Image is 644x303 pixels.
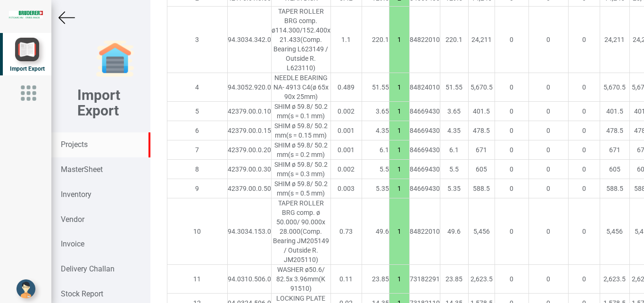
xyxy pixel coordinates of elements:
[600,160,629,179] td: 605
[228,82,271,92] div: 94.3052.920.0
[228,274,271,284] div: 94.0310.506.0
[600,179,629,198] td: 588.5
[10,66,45,72] span: Import Export
[568,73,600,102] td: 0
[288,189,325,197] span: (s = 0.5 mm)
[288,170,325,178] span: (s = 0.3 mm)
[440,102,468,121] td: 3.65
[468,73,495,102] td: 5,670.5
[288,112,325,120] span: (s = 0.1 mm)
[330,73,362,102] td: 0.489
[568,121,600,140] td: 0
[330,121,362,140] td: 0.001
[440,265,468,294] td: 23.85
[167,7,227,73] td: 3
[468,140,495,160] td: 671
[167,160,227,179] td: 8
[272,7,330,73] div: TAPER ROLLER BRG comp. ø114.300/152.400x 21.433
[228,145,271,155] div: 42379.00.0.20
[272,179,330,198] div: SHIM ø 59.8/ 50.2 mm
[440,73,468,102] td: 51.55
[440,140,468,160] td: 6.1
[568,265,600,294] td: 0
[61,215,84,224] strong: Vendor
[600,198,629,265] td: 5,456
[495,198,528,265] td: 0
[468,179,495,198] td: 588.5
[362,140,389,160] td: 6.1
[272,160,330,179] div: SHIM ø 59.8/ 50.2 mm
[600,265,629,294] td: 2,623.5
[272,140,330,159] div: SHIM ø 59.8/ 50.2 mm
[528,73,568,102] td: 0
[600,121,629,140] td: 478.5
[272,121,330,140] div: SHIM ø 59.8/ 50.2 mm
[528,7,568,73] td: 0
[600,140,629,160] td: 671
[330,265,362,294] td: 0.11
[568,140,600,160] td: 0
[167,73,227,102] td: 4
[61,239,84,248] strong: Invoice
[362,160,389,179] td: 5.5
[409,121,440,140] td: 84669430
[600,73,629,102] td: 5,670.5
[272,265,330,293] div: WASHER ø50.6/ 82.5x 3.96mm
[468,7,495,73] td: 24,211
[272,102,330,121] div: SHIM ø 59.8/ 50.2 mm
[167,179,227,198] td: 9
[61,165,103,174] strong: MasterSheet
[330,102,362,121] td: 0.002
[468,198,495,265] td: 5,456
[440,7,468,73] td: 220.1
[468,121,495,140] td: 478.5
[528,140,568,160] td: 0
[61,190,91,199] strong: Inventory
[409,179,440,198] td: 84669430
[528,198,568,265] td: 0
[528,265,568,294] td: 0
[96,40,134,78] img: garage-closed.png
[362,179,389,198] td: 5.35
[288,151,325,158] span: (s = 0.2 mm)
[600,7,629,73] td: 24,211
[273,228,329,263] span: (Comp. Bearing JM205149 / Outside R. JM205110)
[409,198,440,265] td: 84822010
[528,121,568,140] td: 0
[528,102,568,121] td: 0
[528,160,568,179] td: 0
[362,121,389,140] td: 4.35
[495,179,528,198] td: 0
[568,179,600,198] td: 0
[568,102,600,121] td: 0
[362,102,389,121] td: 3.65
[468,102,495,121] td: 401.5
[495,160,528,179] td: 0
[330,160,362,179] td: 0.002
[495,121,528,140] td: 0
[273,36,328,72] span: (Comp. Bearing L623149 / Outside R. L623110)
[362,265,389,294] td: 23.85
[167,140,227,160] td: 7
[272,73,330,101] div: NEEDLE BEARING NA- 4913 C4
[528,179,568,198] td: 0
[600,102,629,121] td: 401.5
[568,160,600,179] td: 0
[495,7,528,73] td: 0
[409,160,440,179] td: 84669430
[167,198,227,265] td: 10
[362,73,389,102] td: 51.55
[568,198,600,265] td: 0
[272,198,330,264] div: TAPER ROLLER BRG comp. ø 50.000/ 90.000x 28.000
[440,121,468,140] td: 4.35
[362,198,389,265] td: 49.6
[61,289,103,298] strong: Stock Report
[495,102,528,121] td: 0
[330,7,362,73] td: 1.1
[228,35,271,44] div: 94.3034.342.0
[286,131,327,139] span: (s = 0.15 mm)
[61,140,88,149] strong: Projects
[440,198,468,265] td: 49.6
[228,106,271,116] div: 42379.00.0.10
[409,140,440,160] td: 84669430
